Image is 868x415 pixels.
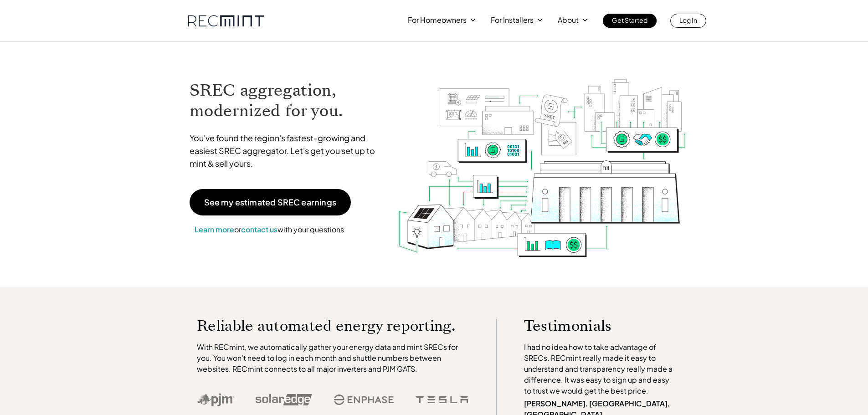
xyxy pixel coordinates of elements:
p: About [558,14,579,26]
p: I had no idea how to take advantage of SRECs. RECmint really made it easy to understand and trans... [524,342,677,396]
p: Get Started [612,14,647,26]
a: See my estimated SREC earnings [190,189,351,215]
p: For Installers [491,14,534,26]
img: RECmint value cycle [397,55,688,260]
a: contact us [241,225,277,234]
p: For Homeowners [408,14,467,26]
p: See my estimated SREC earnings [204,198,336,206]
a: Get Started [603,14,657,28]
a: Log In [670,14,706,28]
h1: SREC aggregation, modernized for you. [190,80,384,121]
p: Log In [679,14,697,26]
p: With RECmint, we automatically gather your energy data and mint SRECs for you. You won't need to ... [197,342,468,374]
p: Testimonials [524,319,660,333]
p: Reliable automated energy reporting. [197,319,468,333]
p: or with your questions [190,224,349,236]
a: Learn more [195,225,234,234]
p: You've found the region's fastest-growing and easiest SREC aggregator. Let's get you set up to mi... [190,132,384,170]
